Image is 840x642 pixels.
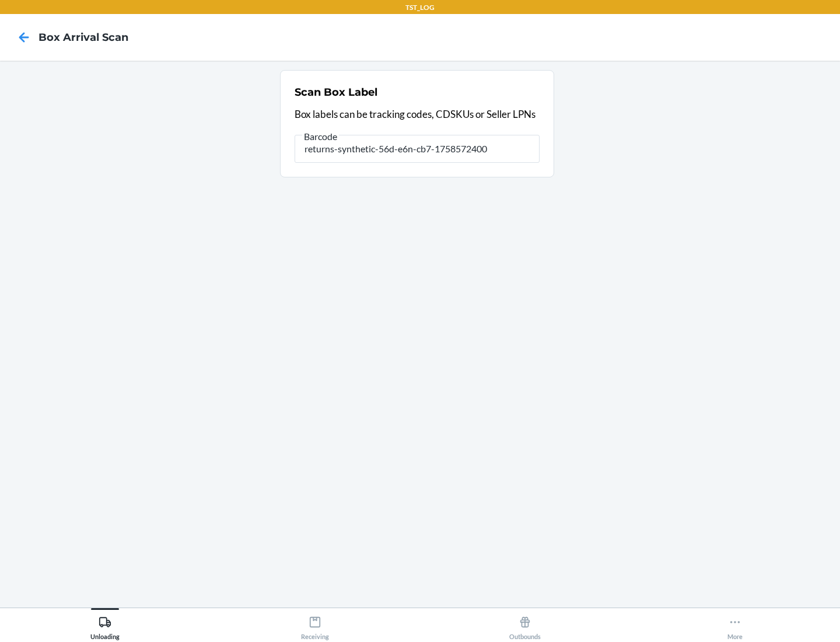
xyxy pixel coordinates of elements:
p: TST_LOG [405,2,435,13]
h2: Scan Box Label [295,85,377,100]
div: More [727,611,743,640]
button: Receiving [210,608,420,640]
h4: Box Arrival Scan [38,30,128,45]
div: Outbounds [509,611,541,640]
button: Outbounds [420,608,630,640]
input: Barcode [295,135,540,163]
p: Box labels can be tracking codes, CDSKUs or Seller LPNs [295,107,540,122]
button: More [630,608,840,640]
div: Unloading [90,611,120,640]
div: Receiving [301,611,329,640]
span: Barcode [302,131,339,142]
